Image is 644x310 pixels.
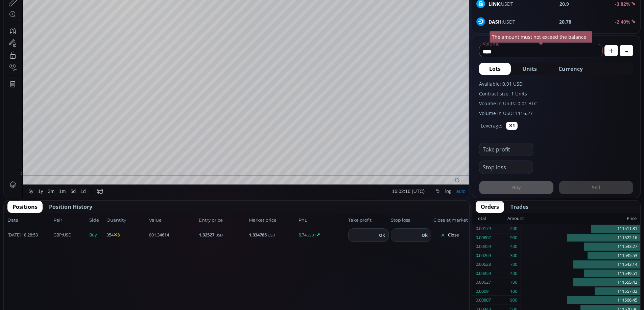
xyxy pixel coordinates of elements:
[377,231,387,239] button: Ok
[510,242,517,251] div: 400
[149,232,197,238] span: 801.34614
[488,1,500,7] b: LINK
[479,110,633,117] label: Volume in USD: 1116.27
[488,19,502,25] b: DASH
[510,251,517,260] div: 300
[420,231,430,239] button: Ok
[510,203,528,211] span: Trades
[521,242,640,251] div: 111533.27
[479,80,633,87] label: Available: 0.91 USD
[476,214,507,223] div: Total
[505,201,533,213] button: Trades
[604,45,618,56] button: +
[481,122,502,129] label: Leverage:
[476,287,488,296] div: 0.0009
[476,242,491,251] div: 0.00359
[521,260,640,269] div: 111543.14
[16,276,19,285] div: Hide Drawings Toolbar
[91,292,101,305] div: Go to
[521,287,640,296] div: 111557.02
[76,296,82,301] div: 1d
[512,63,547,75] button: Units
[114,232,120,238] b: ✕3
[299,232,346,238] span: 6.74
[476,260,491,269] div: 0.00628
[439,292,450,305] div: Toggle Log Scale
[22,16,33,22] div: BTC
[488,18,515,25] span: :USDT
[22,24,37,29] div: Volume
[49,203,92,211] span: Position History
[450,292,464,305] div: Toggle Auto Scale
[476,296,491,305] div: 0.00807
[522,65,537,73] span: Units
[199,217,246,224] span: Entry price
[89,232,104,238] span: Buy
[89,217,104,224] span: Side
[55,296,62,301] div: 1m
[53,232,71,238] span: :USD
[44,296,50,301] div: 3m
[44,16,64,22] div: Bitcoin
[106,217,147,224] span: Quantity
[510,224,517,233] div: 200
[479,90,633,97] label: Contract size: 1 Units
[476,251,491,260] div: 0.00269
[91,4,111,9] div: Compare
[126,4,147,9] div: Indicators
[452,296,461,301] div: auto
[391,217,431,224] span: Stop loss
[559,0,569,7] b: 20.9
[57,4,61,9] div: D
[558,65,583,73] span: Currency
[615,1,630,7] b: -3.82%
[441,296,448,301] div: log
[249,232,267,238] b: 1.334785
[433,230,466,241] button: Close
[388,296,421,301] span: 16:02:16 (UTC)
[521,233,640,243] div: 111522.16
[106,232,147,238] span: 354
[7,217,51,224] span: Date
[33,16,44,22] div: 1D
[521,224,640,233] div: 111511.81
[521,296,640,305] div: 111566.45
[386,292,423,305] button: 16:02:16 (UTC)
[249,217,296,224] span: Market price
[510,260,517,269] div: 700
[476,201,504,213] button: Orders
[559,18,571,25] b: 20.78
[44,201,97,213] button: Position History
[510,233,517,242] div: 900
[307,232,316,237] small: USDT
[521,278,640,287] div: 111555.42
[348,217,389,224] span: Take profit
[490,31,592,43] div: The amount must not exceed the balance
[615,19,630,25] b: -2.40%
[620,45,633,56] button: -
[268,232,275,237] small: USD
[510,287,517,296] div: 100
[476,233,491,242] div: 0.00807
[215,232,223,237] small: USD
[53,217,87,224] span: Pair
[433,217,466,224] span: Close at market
[429,292,439,305] div: Toggle Percentage
[7,201,43,213] button: Positions
[67,296,72,301] div: 5d
[53,232,62,238] b: GBP
[489,65,501,73] span: Lots
[299,217,346,224] span: PnL
[521,269,640,278] div: 111549.51
[488,0,513,7] span: :USDT
[6,90,11,96] div: 
[524,214,637,223] div: Price
[548,63,593,75] button: Currency
[479,100,633,107] label: Volume in Units: 0.01 BTC
[199,232,214,238] b: 1.32527
[476,278,491,287] div: 0.00627
[510,296,517,305] div: 900
[507,214,524,223] div: Amount
[13,203,38,211] span: Positions
[149,217,197,224] span: Value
